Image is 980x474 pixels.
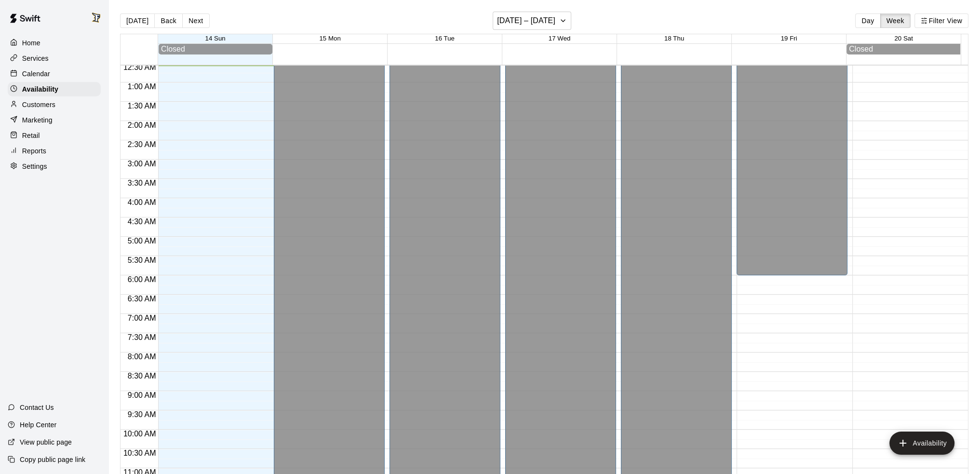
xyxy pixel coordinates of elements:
[20,403,54,412] p: Contact Us
[8,82,101,96] a: Availability
[125,121,159,129] span: 2:00 AM
[22,131,40,140] p: Retail
[739,50,845,279] div: Closed
[121,449,159,457] span: 10:30 AM
[781,35,797,42] button: 19 Fri
[125,410,159,419] span: 9:30 AM
[125,314,159,322] span: 7:00 AM
[154,14,183,28] button: Back
[549,35,571,42] button: 17 Wed
[8,113,101,127] a: Marketing
[125,391,159,399] span: 9:00 AM
[125,179,159,187] span: 3:30 AM
[125,140,159,149] span: 2:30 AM
[121,63,159,71] span: 12:30 AM
[22,54,49,63] p: Services
[125,372,159,380] span: 8:30 AM
[855,14,880,28] button: Day
[889,432,954,455] button: add
[22,100,55,109] p: Customers
[22,146,46,156] p: Reports
[894,35,913,42] button: 20 Sat
[20,437,72,447] p: View public page
[8,159,101,174] a: Settings
[880,14,911,28] button: Week
[8,128,101,143] a: Retail
[88,8,108,27] div: Trevor Walraven
[914,14,968,28] button: Filter View
[8,51,101,66] a: Services
[22,162,47,171] p: Settings
[664,35,684,42] button: 18 Thu
[125,102,159,110] span: 1:30 AM
[125,217,159,226] span: 4:30 AM
[90,12,102,23] img: Trevor Walraven
[737,44,847,275] div: 12:00 AM – 6:00 AM: Closed
[125,160,159,168] span: 3:00 AM
[493,12,571,30] button: [DATE] – [DATE]
[22,115,53,125] p: Marketing
[125,198,159,206] span: 4:00 AM
[319,35,340,42] button: 15 Mon
[22,38,40,48] p: Home
[121,430,159,438] span: 10:00 AM
[497,14,555,27] h6: [DATE] – [DATE]
[849,45,958,54] div: Closed
[205,35,225,42] button: 14 Sun
[8,67,101,81] a: Calendar
[20,455,85,464] p: Copy public page link
[8,36,101,50] a: Home
[8,97,101,112] a: Customers
[8,144,101,158] a: Reports
[125,237,159,245] span: 5:00 AM
[125,82,159,91] span: 1:00 AM
[125,352,159,361] span: 8:00 AM
[22,69,50,79] p: Calendar
[125,275,159,284] span: 6:00 AM
[125,333,159,341] span: 7:30 AM
[125,295,159,303] span: 6:30 AM
[182,14,209,28] button: Next
[22,84,58,94] p: Availability
[120,14,155,28] button: [DATE]
[161,45,270,54] div: Closed
[125,256,159,264] span: 5:30 AM
[20,420,56,430] p: Help Center
[435,35,455,42] button: 16 Tue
